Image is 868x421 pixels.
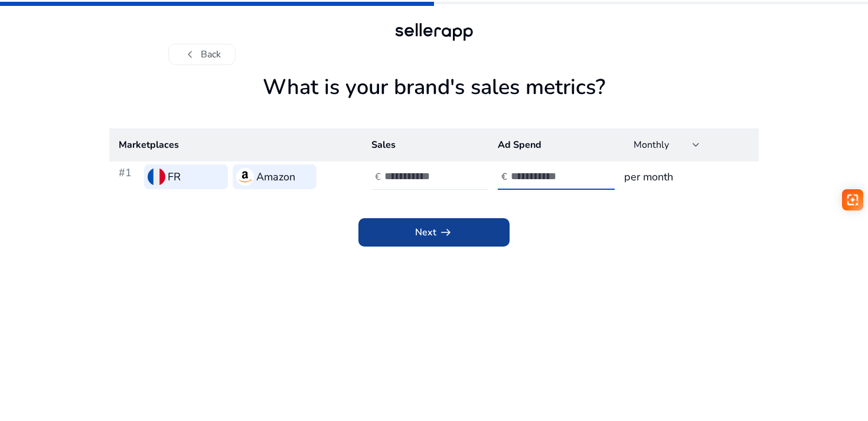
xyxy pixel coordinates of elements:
h4: € [375,171,381,183]
button: chevron_leftBack [168,44,236,65]
th: Ad Spend [488,128,615,161]
h1: What is your brand's sales metrics? [109,75,759,128]
th: Marketplaces [109,128,362,161]
img: fr.svg [148,168,165,186]
span: Next [415,225,453,239]
h3: FR [168,169,181,185]
h3: per month [624,169,749,185]
h4: € [501,171,507,183]
h3: #1 [119,164,139,189]
button: Nextarrow_right_alt [358,218,510,247]
span: chevron_left [183,47,197,61]
th: Sales [362,128,488,161]
span: Monthly [634,138,669,151]
h3: Amazon [256,169,295,185]
span: arrow_right_alt [439,225,453,239]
